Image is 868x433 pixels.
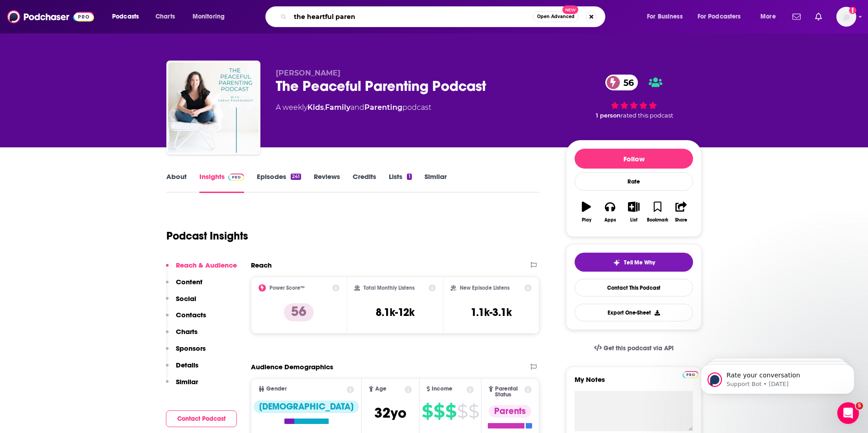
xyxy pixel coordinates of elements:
[457,404,467,419] span: $
[575,375,693,391] label: My Notes
[641,9,694,24] button: open menu
[314,172,340,193] a: Reviews
[836,7,856,27] span: Logged in as ldigiovine
[575,149,693,169] button: Follow
[489,405,531,418] div: Parents
[168,62,259,153] img: The Peaceful Parenting Podcast
[596,112,621,119] span: 1 person
[176,377,198,386] p: Similar
[353,172,376,193] a: Credits
[166,361,198,377] button: Details
[251,261,272,269] h2: Reach
[193,10,225,23] span: Monitoring
[575,253,693,272] button: tell me why sparkleTell Me Why
[575,304,693,321] button: Export One-Sheet
[363,285,415,291] h2: Total Monthly Listens
[186,9,236,24] button: open menu
[176,361,198,369] p: Details
[166,377,198,394] button: Similar
[199,172,244,193] a: InsightsPodchaser Pro
[284,303,314,321] p: 56
[621,112,673,119] span: rated this podcast
[112,10,139,23] span: Podcasts
[291,174,301,180] div: 241
[422,404,433,419] span: $
[622,196,646,228] button: List
[760,10,776,23] span: More
[687,345,868,409] iframe: Intercom notifications message
[683,371,698,378] img: Podchaser Pro
[166,311,206,327] button: Contacts
[407,174,411,180] div: 1
[604,344,674,352] span: Get this podcast via API
[849,7,856,14] svg: Add a profile image
[364,103,402,112] a: Parenting
[613,259,620,266] img: tell me why sparkle
[389,172,411,193] a: Lists1
[856,402,863,409] span: 5
[166,278,203,294] button: Content
[176,311,206,319] p: Contacts
[375,386,387,392] span: Age
[566,69,702,125] div: 56 1 personrated this podcast
[675,217,687,223] div: Share
[228,174,244,181] img: Podchaser Pro
[176,327,198,336] p: Charts
[434,404,444,419] span: $
[7,8,94,25] img: Podchaser - Follow, Share and Rate Podcasts
[325,103,350,112] a: Family
[374,404,406,422] span: 32 yo
[290,9,533,24] input: Search podcasts, credits, & more...
[176,278,203,286] p: Content
[624,259,655,266] span: Tell Me Why
[647,217,668,223] div: Bookmark
[269,285,305,291] h2: Power Score™
[495,386,523,398] span: Parental Status
[156,10,175,23] span: Charts
[575,172,693,191] div: Rate
[562,5,579,14] span: New
[350,103,364,112] span: and
[837,402,859,424] iframe: Intercom live chat
[166,410,237,427] button: Contact Podcast
[670,196,693,228] button: Share
[533,11,579,22] button: Open AdvancedNew
[683,370,698,378] a: Pro website
[266,386,287,392] span: Gender
[647,10,683,23] span: For Business
[698,10,741,23] span: For Podcasters
[582,217,591,223] div: Play
[646,196,669,228] button: Bookmark
[176,294,196,303] p: Social
[537,14,575,19] span: Open Advanced
[166,294,196,311] button: Social
[445,404,456,419] span: $
[425,172,447,193] a: Similar
[630,217,637,223] div: List
[257,172,301,193] a: Episodes241
[468,404,479,419] span: $
[575,196,598,228] button: Play
[836,7,856,27] img: User Profile
[106,9,151,24] button: open menu
[460,285,509,291] h2: New Episode Listens
[471,306,512,319] h3: 1.1k-3.1k
[575,279,693,297] a: Contact This Podcast
[587,337,681,359] a: Get this podcast via API
[692,9,754,24] button: open menu
[176,261,237,269] p: Reach & Audience
[251,362,333,371] h2: Audience Demographics
[376,306,415,319] h3: 8.1k-12k
[166,229,248,243] h1: Podcast Insights
[324,103,325,112] span: ,
[276,102,431,113] div: A weekly podcast
[166,327,198,344] button: Charts
[432,386,453,392] span: Income
[598,196,622,228] button: Apps
[276,69,340,77] span: [PERSON_NAME]
[254,400,359,413] div: [DEMOGRAPHIC_DATA]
